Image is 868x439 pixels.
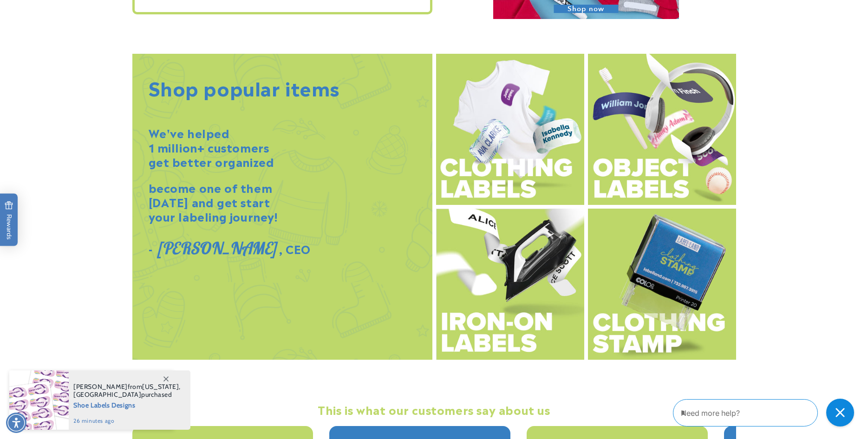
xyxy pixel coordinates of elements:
[5,201,13,239] span: Rewards
[588,54,736,205] img: Objects label options
[673,395,859,430] iframe: Gorgias Floating Chat
[157,238,276,258] strong: [PERSON_NAME]
[554,5,618,13] span: Shop now
[6,413,26,433] div: Accessibility Menu
[588,209,736,360] img: Clothing stamp options
[436,54,584,205] img: Clothing label options
[73,417,181,425] span: 26 minutes ago
[436,209,584,360] img: Iron on label options
[318,401,550,418] strong: This is what our customers say about us
[142,382,179,391] span: [US_STATE]
[149,75,339,99] h2: Shop popular items
[279,240,311,257] strong: , CEO
[149,179,278,257] strong: become one of them [DATE] and get start your labeling journey! -
[73,390,141,399] span: [GEOGRAPHIC_DATA]
[149,124,274,170] strong: We've helped 1 million+ customers get better organized
[73,383,181,399] span: from , purchased
[73,382,128,391] span: [PERSON_NAME]
[73,399,181,410] span: Shoe Labels Designs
